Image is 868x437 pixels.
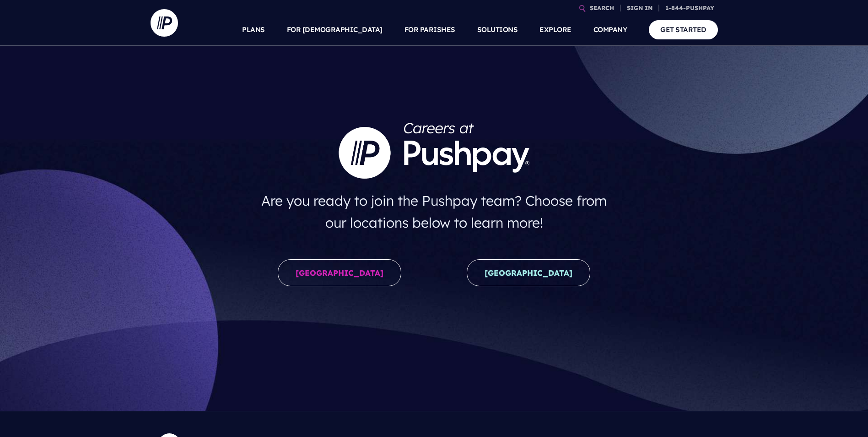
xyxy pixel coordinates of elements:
a: FOR PARISHES [404,14,455,46]
a: COMPANY [593,14,627,46]
a: [GEOGRAPHIC_DATA] [278,259,401,286]
a: FOR [DEMOGRAPHIC_DATA] [287,14,383,46]
a: EXPLORE [539,14,571,46]
h4: Are you ready to join the Pushpay team? Choose from our locations below to learn more! [252,186,616,237]
a: PLANS [242,14,265,46]
a: GET STARTED [649,20,718,39]
a: SOLUTIONS [477,14,518,46]
a: [GEOGRAPHIC_DATA] [467,259,590,286]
